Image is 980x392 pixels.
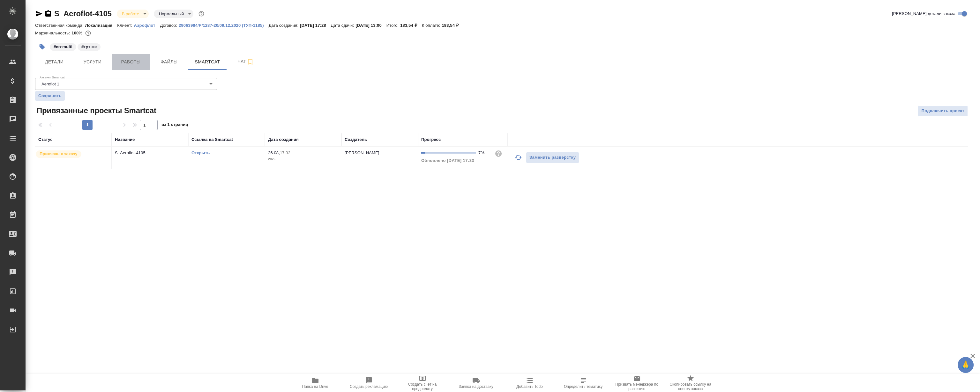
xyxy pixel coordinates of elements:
p: 17:32 [280,150,290,155]
div: 7% [478,150,490,156]
span: en-multi [49,44,77,49]
span: Заменить разверстку [529,154,576,161]
button: Обновить прогресс [511,150,526,165]
span: Привязанные проекты Smartcat [35,105,156,116]
span: Smartcat [192,58,223,66]
p: 100% [71,31,84,35]
p: #en-multi [54,44,72,50]
button: Скопировать ссылку для ЯМессенджера [35,10,43,18]
p: Дата сдачи: [331,23,355,28]
p: 183,54 ₽ [442,23,463,28]
p: [DATE] 13:00 [355,23,386,28]
p: Привязан к заказу [40,151,78,157]
span: Детали [39,58,70,66]
p: Клиент: [117,23,134,28]
button: Заменить разверстку [526,152,579,163]
button: В работе [120,11,141,17]
p: К оплате: [422,23,442,28]
span: Подключить проект [921,107,964,115]
button: Aeroflot 1 [40,81,61,87]
a: S_Aeroflot-4105 [54,9,112,18]
span: из 1 страниц [161,121,188,130]
p: 183,54 ₽ [400,23,422,28]
p: Локализация [85,23,117,28]
span: 🙏 [960,358,971,372]
p: Договор: [160,23,179,28]
span: Услуги [77,58,108,66]
div: Дата создания [268,136,299,143]
p: 26.08, [268,150,280,155]
span: Файлы [154,58,184,66]
span: Сохранить [38,93,62,99]
span: Работы [116,58,146,66]
div: Статус [38,136,53,143]
a: Открыть [191,150,210,155]
button: Доп статусы указывают на важность/срочность заказа [197,10,206,18]
p: 2025 [268,156,338,163]
p: [DATE] 17:28 [300,23,331,28]
p: Маржинальность: [35,31,71,35]
a: 29063984/Р/1287-20/09.12.2020 (ТУП-1185) [179,22,269,28]
p: Итого: [386,23,400,28]
p: 29063984/Р/1287-20/09.12.2020 (ТУП-1185) [179,23,269,28]
button: Нормальный [157,11,186,17]
span: тут же [77,44,101,49]
p: S_Aeroflot-4105 [115,150,185,156]
span: Обновлено [DATE] 17:33 [421,158,474,163]
button: 🙏 [958,357,974,373]
span: Чат [230,58,261,66]
div: Прогресс [421,136,441,143]
button: Сохранить [35,91,65,101]
div: Ссылка на Smartcat [191,136,233,143]
p: Аэрофлот [134,23,160,28]
div: Создатель [345,136,367,143]
div: В работе [154,10,193,18]
a: Аэрофлот [134,22,160,28]
button: Подключить проект [918,105,968,117]
svg: Подписаться [246,58,254,66]
p: Ответственная команда: [35,23,85,28]
p: #тут же [81,44,97,50]
div: В работе [117,10,149,18]
div: Aeroflot 1 [35,78,217,90]
div: Название [115,136,135,143]
button: 0.00 RUB; 0.00 USD; [84,29,92,37]
p: Дата создания: [269,23,300,28]
span: [PERSON_NAME] детали заказа [892,11,955,17]
button: Добавить тэг [35,40,49,54]
p: [PERSON_NAME] [345,150,379,155]
button: Скопировать ссылку [44,10,52,18]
